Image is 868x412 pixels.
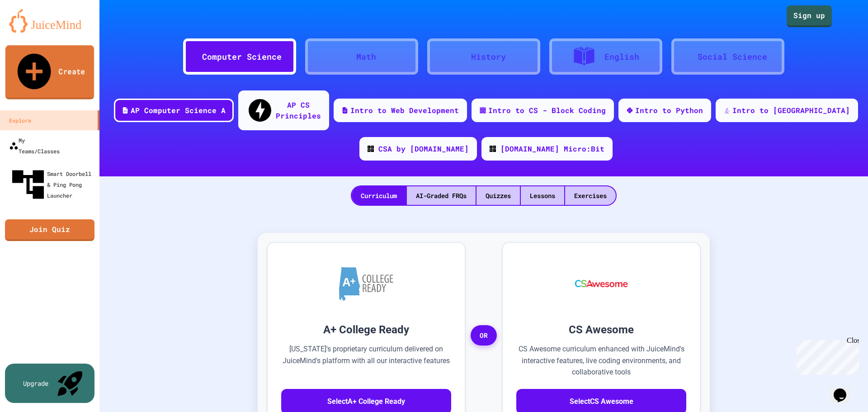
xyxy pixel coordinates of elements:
[368,146,374,152] img: CODE_logo_RGB.png
[604,51,639,63] div: English
[378,143,469,154] div: CSA by [DOMAIN_NAME]
[350,105,459,116] div: Intro to Web Development
[131,105,226,116] div: AP Computer Science A
[281,322,451,338] h3: A+ College Ready
[281,343,451,378] p: [US_STATE]'s proprietary curriculum delivered on JuiceMind's platform with all our interactive fe...
[732,105,850,116] div: Intro to [GEOGRAPHIC_DATA]
[500,143,604,154] div: [DOMAIN_NAME] Micro:Bit
[276,99,321,121] div: AP CS Principles
[9,115,31,126] div: Explore
[565,186,616,205] div: Exercises
[516,343,686,378] p: CS Awesome curriculum enhanced with JuiceMind's interactive features, live coding environments, a...
[793,336,859,375] iframe: chat widget
[5,219,94,241] a: Join Quiz
[471,51,506,63] div: History
[516,322,686,338] h3: CS Awesome
[566,256,637,311] img: CS Awesome
[9,9,90,33] img: logo-orange.svg
[356,51,376,63] div: Math
[339,267,393,301] img: A+ College Ready
[9,166,96,204] div: Smart Doorbell & Ping Pong Launcher
[9,135,60,156] div: My Teams/Classes
[830,376,859,403] iframe: chat widget
[407,186,476,205] div: AI-Graded FRQs
[202,51,282,63] div: Computer Science
[471,325,497,346] span: OR
[488,105,606,116] div: Intro to CS - Block Coding
[490,146,496,152] img: CODE_logo_RGB.png
[635,105,703,116] div: Intro to Python
[787,5,832,27] a: Sign up
[476,186,520,205] div: Quizzes
[23,379,48,388] div: Upgrade
[698,51,767,63] div: Social Science
[5,45,94,99] a: Create
[352,186,406,205] div: Curriculum
[4,4,62,57] div: Chat with us now!Close
[521,186,564,205] div: Lessons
